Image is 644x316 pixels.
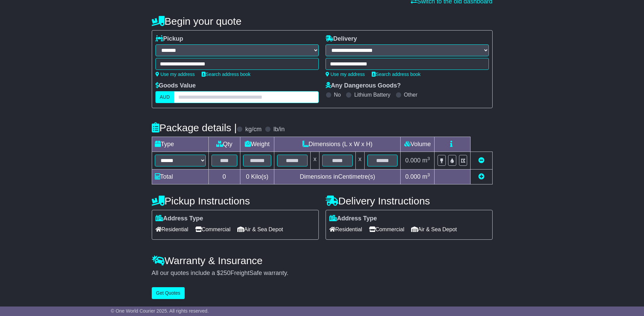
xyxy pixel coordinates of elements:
[401,137,435,152] td: Volume
[404,92,418,98] label: Other
[152,270,493,277] div: All our quotes include a $ FreightSafe warranty.
[245,126,261,133] label: kg/cm
[152,122,237,133] h4: Package details |
[326,35,357,43] label: Delivery
[427,172,430,177] sup: 3
[237,224,283,235] span: Air & Sea Depot
[152,137,208,152] td: Type
[155,91,174,103] label: AUD
[202,72,251,77] a: Search address book
[220,270,231,276] span: 250
[155,35,183,43] label: Pickup
[326,195,493,206] h4: Delivery Instructions
[311,152,319,170] td: x
[355,152,364,170] td: x
[411,224,457,235] span: Air & Sea Depot
[329,224,362,235] span: Residential
[155,82,196,90] label: Goods Value
[478,157,484,164] a: Remove this item
[240,137,274,152] td: Weight
[326,82,401,90] label: Any Dangerous Goods?
[195,224,231,235] span: Commercial
[155,215,203,222] label: Address Type
[369,224,404,235] span: Commercial
[152,170,208,184] td: Total
[155,72,195,77] a: Use my address
[334,92,341,98] label: No
[422,157,430,164] span: m
[273,126,284,133] label: lb/in
[422,173,430,180] span: m
[326,72,365,77] a: Use my address
[274,170,401,184] td: Dimensions in Centimetre(s)
[152,195,319,206] h4: Pickup Instructions
[152,16,493,27] h4: Begin your quote
[478,173,484,180] a: Add new item
[155,224,188,235] span: Residential
[329,215,377,222] label: Address Type
[405,157,421,164] span: 0.000
[208,137,240,152] td: Qty
[354,92,390,98] label: Lithium Battery
[372,72,421,77] a: Search address book
[152,287,185,299] button: Get Quotes
[427,156,430,161] sup: 3
[405,173,421,180] span: 0.000
[111,308,209,314] span: © One World Courier 2025. All rights reserved.
[246,173,249,180] span: 0
[240,170,274,184] td: Kilo(s)
[274,137,401,152] td: Dimensions (L x W x H)
[208,170,240,184] td: 0
[152,255,493,266] h4: Warranty & Insurance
